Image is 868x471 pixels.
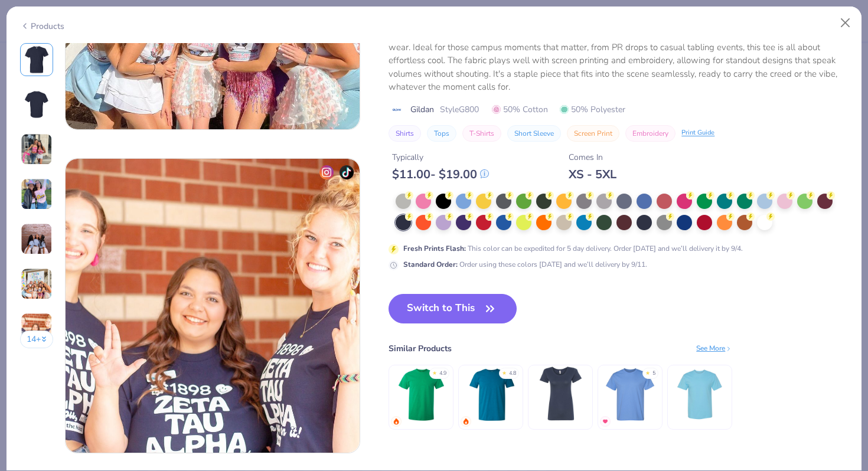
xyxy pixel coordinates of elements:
[462,125,501,142] button: T-Shirts
[403,259,647,270] div: Order using these colors [DATE] and we’ll delivery by 9/11.
[319,165,334,179] img: insta-icon.png
[427,125,456,142] button: Tops
[21,223,53,255] img: User generated content
[602,418,609,425] img: MostFav.gif
[20,20,64,32] div: Products
[392,167,489,182] div: $ 11.00 - $ 19.00
[21,268,53,300] img: User generated content
[439,369,446,378] div: 4.9
[21,133,53,165] img: User generated content
[410,103,434,116] span: Gildan
[440,103,479,116] span: Style G800
[462,418,469,425] img: trending.gif
[681,128,714,138] div: Print Guide
[21,313,53,345] img: User generated content
[672,367,728,423] img: Hanes Men's 6.1 Oz. Tagless T-Shirt
[533,367,589,423] img: Next Level Ladies' Ideal T-Shirt
[403,260,458,269] strong: Standard Order :
[560,103,625,116] span: 50% Polyester
[22,45,51,74] img: Front
[340,165,354,179] img: tiktok-icon.png
[66,159,360,453] img: 5d67d485-ecd8-4640-ae19-592ceb90c760
[389,105,404,115] img: brand logo
[21,178,53,210] img: User generated content
[645,369,650,374] div: ★
[834,12,857,34] button: Close
[602,367,658,423] img: Hanes Unisex 5.2 oz., 50/50 Ecosmart T-Shirt
[569,151,616,163] div: Comes In
[22,90,51,119] img: Back
[389,125,421,142] button: Shirts
[567,125,619,142] button: Screen Print
[389,14,848,94] div: [PERSON_NAME]'s Adult 5.5 Oz. 50/50 T-Shirt is where comfort meets classic style. With a perfect ...
[393,367,449,423] img: Gildan Adult Ultra Cotton 6 Oz. T-Shirt
[389,342,452,355] div: Similar Products
[509,369,516,378] div: 4.8
[696,343,732,354] div: See More
[652,369,655,378] div: 5
[507,125,561,142] button: Short Sleeve
[502,369,507,374] div: ★
[463,367,519,423] img: Gildan Adult Softstyle 4.5 Oz. T-Shirt
[389,294,517,323] button: Switch to This
[20,331,54,348] button: 14+
[403,244,466,253] strong: Fresh Prints Flash :
[393,418,400,425] img: trending.gif
[625,125,676,142] button: Embroidery
[392,151,489,163] div: Typically
[492,103,548,116] span: 50% Cotton
[432,369,437,374] div: ★
[569,167,616,182] div: XS - 5XL
[403,243,743,254] div: This color can be expedited for 5 day delivery. Order [DATE] and we’ll delivery it by 9/4.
